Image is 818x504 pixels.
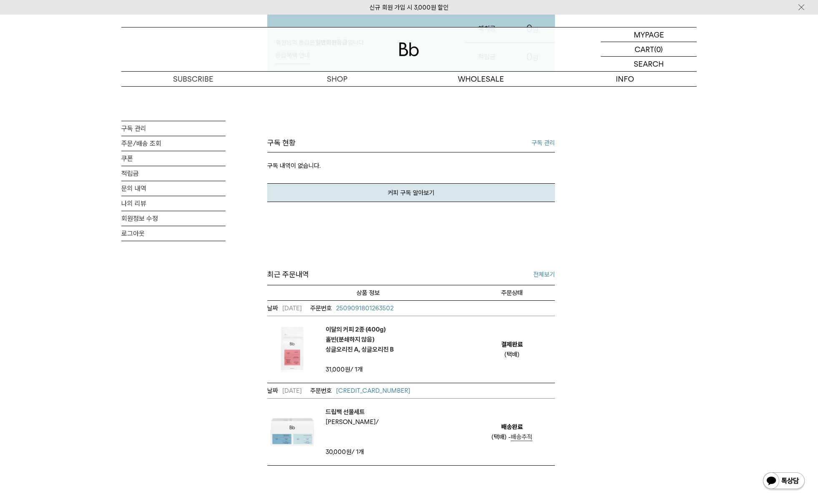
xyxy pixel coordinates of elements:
a: 적립금 [121,166,226,181]
a: 전체보기 [533,269,555,279]
a: 로그아웃 [121,226,226,241]
a: 나의 리뷰 [121,196,226,211]
a: 드립백 선물세트 [326,407,379,417]
a: 구독 관리 [532,138,555,148]
img: 드립백 선물세트 [267,407,317,457]
em: 이달의 커피 2종 (400g) 홀빈(분쇄하지 않음) 싱글오리진 A, 싱글오리진 B [326,324,394,354]
div: (택배) [504,349,519,359]
span: 최근 주문내역 [267,269,309,281]
a: 2509091801263502 [310,303,394,313]
p: CART [635,42,654,56]
a: 이달의 커피 2종 (400g)홀빈(분쇄하지 않음)싱글오리진 A, 싱글오리진 B [326,324,394,354]
a: 주문/배송 조회 [121,136,226,151]
th: 상품명/옵션 [267,285,469,300]
a: 커피 구독 알아보기 [267,183,555,202]
em: [DATE] [267,386,302,396]
a: 구독 관리 [121,121,226,136]
p: WHOLESALE [409,72,553,86]
em: 결제완료 [501,339,523,349]
img: 이달의 커피 [267,324,317,374]
a: 문의 내역 [121,181,226,196]
p: 구독 내역이 없습니다. [267,152,555,183]
a: 신규 회원 가입 시 3,000원 할인 [369,4,449,11]
p: SEARCH [634,57,664,71]
em: 배송완료 [501,422,523,432]
strong: 31,000원 [326,366,350,373]
td: / 1개 [326,447,396,457]
a: SHOP [265,72,409,86]
em: [DATE] [267,303,302,313]
span: 2509091801263502 [336,304,394,312]
h3: 구독 현황 [267,138,296,148]
a: 배송추적 [511,433,532,441]
strong: 30,000원 [326,448,351,456]
p: MYPAGE [634,27,664,42]
a: 회원정보 수정 [121,211,226,226]
p: (0) [654,42,663,56]
a: MYPAGE [601,27,697,42]
span: [PERSON_NAME] [326,418,379,426]
img: 로고 [399,42,419,56]
th: 주문상태 [469,285,555,300]
img: 카카오톡 채널 1:1 채팅 버튼 [762,472,805,492]
a: 쿠폰 [121,151,226,166]
a: SUBSCRIBE [121,72,265,86]
span: [CREDIT_CARD_NUMBER] [336,387,410,394]
a: [CREDIT_CARD_NUMBER] [310,386,410,396]
a: CART (0) [601,42,697,57]
div: (택배) - [492,432,532,442]
td: / 1개 [326,364,396,374]
p: INFO [553,72,697,86]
